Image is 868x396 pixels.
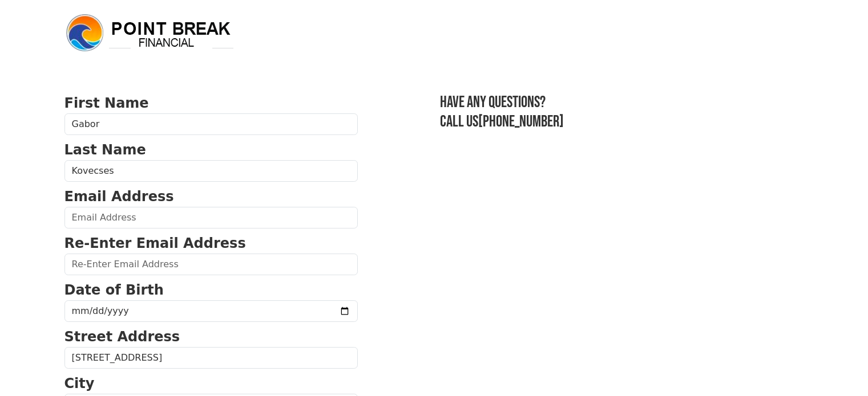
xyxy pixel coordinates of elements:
[64,113,358,135] input: First Name
[64,207,358,228] input: Email Address
[440,112,804,132] h3: Call us
[64,329,180,345] strong: Street Address
[440,93,804,112] h3: Have any questions?
[64,189,174,205] strong: Email Address
[64,13,236,54] img: logo.png
[64,95,149,111] strong: First Name
[64,282,164,298] strong: Date of Birth
[64,375,95,391] strong: City
[478,112,564,131] a: [PHONE_NUMBER]
[64,142,146,158] strong: Last Name
[64,235,246,251] strong: Re-Enter Email Address
[64,347,358,369] input: Street Address
[64,254,358,275] input: Re-Enter Email Address
[64,160,358,182] input: Last Name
